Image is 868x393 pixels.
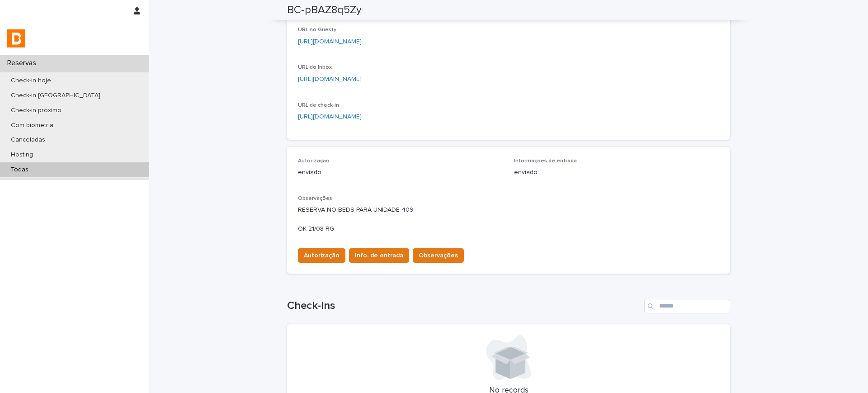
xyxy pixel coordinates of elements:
span: Info. de entrada [355,251,403,260]
p: Todas [4,166,36,174]
p: Canceladas [4,136,52,144]
span: Autorização [304,251,340,260]
button: Autorização [298,248,345,263]
h1: Check-Ins [287,299,641,313]
p: Hosting [4,151,40,159]
span: Autorização [298,158,330,164]
input: Search [644,299,730,313]
p: Reservas [4,59,43,67]
button: Info. de entrada [349,248,409,263]
button: Observações [413,248,464,263]
a: [URL][DOMAIN_NAME] [298,38,362,45]
span: Observações [298,196,332,201]
p: Check-in [GEOGRAPHIC_DATA] [4,92,108,99]
span: Observações [419,251,458,260]
img: zVaNuJHRTjyIjT5M9Xd5 [7,29,25,47]
p: Check-in hoje [4,77,58,85]
p: Com biometria [4,122,61,129]
p: Check-in próximo [4,107,69,114]
p: enviado [514,168,719,177]
span: URL de check-in [298,103,339,108]
h2: BC-pBAZ8q5Zy [287,4,362,17]
p: RESERVA NO BEDS PARA UNIDADE 409 OK 21/08 RG [298,205,719,233]
span: URL do Inbox [298,65,332,70]
span: Informações de entrada [514,158,577,164]
a: [URL][DOMAIN_NAME] [298,114,362,120]
a: [URL][DOMAIN_NAME] [298,76,362,82]
p: enviado [298,168,503,177]
span: URL no Guesty [298,27,336,33]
